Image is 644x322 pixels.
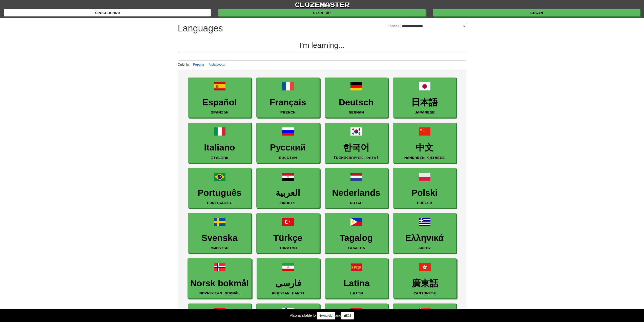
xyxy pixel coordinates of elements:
a: Android [317,312,335,319]
small: Spanish [211,110,228,114]
a: iOS [341,312,354,319]
h3: العربية [259,188,317,198]
a: PortuguêsPortuguese [188,168,251,208]
small: Turkish [279,246,297,250]
a: TagalogTagalog [325,213,388,253]
h3: Italiano [191,143,248,153]
small: German [349,110,364,114]
a: العربيةArabic [256,168,320,208]
a: TürkçeTurkish [256,213,320,253]
a: Sign up [218,9,425,16]
a: Login [433,9,640,16]
h2: I'm learning... [178,41,466,49]
a: SvenskaSwedish [188,213,251,253]
a: РусскийRussian [256,123,320,163]
a: ΕλληνικάGreek [393,213,456,253]
a: 中文Mandarin Chinese [393,123,456,163]
small: Arabic [280,201,296,204]
h3: Deutsch [327,98,385,107]
a: LatinaLatin [325,258,388,299]
a: PolskiPolish [393,168,456,208]
small: Norwegian Bokmål [199,291,240,295]
button: Popular [192,62,206,67]
a: Norsk bokmålNorwegian Bokmål [188,258,252,299]
small: [DEMOGRAPHIC_DATA] [334,156,379,159]
h3: Svenska [191,233,248,243]
h3: 한국어 [327,143,385,153]
a: 日本語Japanese [393,78,456,118]
select: I speak: [401,24,466,28]
small: Cantonese [413,291,436,295]
label: I speak: [387,23,466,28]
small: Tagalog [347,246,365,250]
small: Greek [418,246,431,250]
a: FrançaisFrench [256,78,320,118]
small: Swedish [211,246,228,250]
small: Japanese [414,110,435,114]
small: Polish [417,201,432,204]
h3: Nederlands [327,188,385,198]
h3: 廣東話 [396,278,454,288]
h3: Türkçe [259,233,317,243]
h3: Ελληνικά [396,233,453,243]
a: EspañolSpanish [188,78,251,118]
a: DeutschGerman [325,78,388,118]
a: فارسیPersian Farsi [257,258,320,299]
h3: فارسی [259,278,317,288]
h3: Latina [328,278,385,288]
h1: Languages [178,23,223,33]
small: Mandarin Chinese [404,156,445,159]
small: Dutch [350,201,363,204]
a: 廣東話Cantonese [393,258,456,299]
small: Persian Farsi [272,291,305,295]
small: Portuguese [207,201,232,204]
h3: Norsk bokmål [190,278,249,288]
h3: Français [259,98,317,107]
h3: Tagalog [327,233,385,243]
small: Russian [279,156,297,159]
a: ItalianoItalian [188,123,251,163]
small: Order by: [178,63,191,66]
h3: 中文 [396,143,453,153]
a: dashboard [4,9,211,16]
button: Alphabetical [207,62,227,67]
a: NederlandsDutch [325,168,388,208]
a: 한국어[DEMOGRAPHIC_DATA] [325,123,388,163]
h3: 日本語 [396,98,453,107]
h3: Polski [396,188,453,198]
small: Latin [350,291,363,295]
small: Italian [211,156,228,159]
h3: Русский [259,143,317,153]
small: French [280,110,296,114]
h3: Português [191,188,248,198]
h3: Español [191,98,248,107]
